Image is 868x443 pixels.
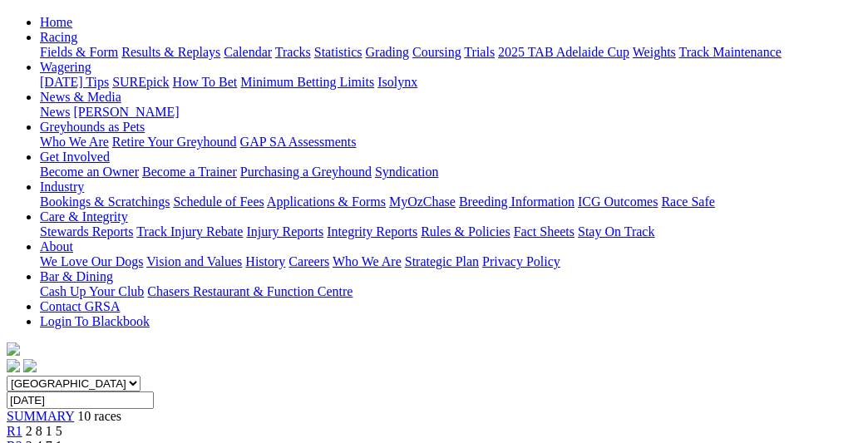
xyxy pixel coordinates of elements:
a: Industry [40,180,84,194]
a: Applications & Forms [267,194,386,209]
a: History [245,254,285,268]
img: logo-grsa-white.png [7,342,20,356]
a: Bookings & Scratchings [40,194,170,209]
a: Home [40,15,72,29]
a: SUMMARY [7,409,74,423]
a: GAP SA Assessments [240,135,357,149]
a: Integrity Reports [327,224,417,239]
a: SUREpick [112,75,169,89]
a: Race Safe [661,194,714,209]
img: twitter.svg [23,359,37,372]
a: We Love Our Dogs [40,254,143,268]
a: Calendar [224,45,272,59]
a: Who We Are [333,254,402,268]
div: About [40,254,861,269]
img: facebook.svg [7,359,20,372]
span: 10 races [77,409,121,423]
a: Get Involved [40,150,110,164]
a: About [40,239,73,253]
div: Racing [40,45,861,60]
a: 2025 TAB Adelaide Cup [498,45,629,59]
a: Schedule of Fees [173,194,264,209]
div: News & Media [40,105,861,120]
div: Get Involved [40,165,861,180]
a: Bar & Dining [40,269,113,283]
a: Privacy Policy [482,254,560,268]
a: Who We Are [40,135,109,149]
a: Rules & Policies [421,224,510,239]
a: Statistics [314,45,362,59]
a: Breeding Information [459,194,575,209]
a: Tracks [275,45,311,59]
a: Stay On Track [578,224,654,239]
a: Greyhounds as Pets [40,120,145,134]
a: Chasers Restaurant & Function Centre [147,284,353,298]
a: MyOzChase [389,194,456,209]
a: News & Media [40,90,121,104]
a: News [40,105,70,119]
a: R1 [7,424,22,438]
div: Bar & Dining [40,284,861,299]
a: Minimum Betting Limits [240,75,374,89]
a: ICG Outcomes [578,194,658,209]
a: Become a Trainer [142,165,237,179]
a: Stewards Reports [40,224,133,239]
a: Syndication [375,165,438,179]
a: Purchasing a Greyhound [240,165,372,179]
a: Trials [464,45,495,59]
div: Wagering [40,75,861,90]
a: Become an Owner [40,165,139,179]
a: Weights [633,45,676,59]
a: Care & Integrity [40,209,128,224]
a: Isolynx [377,75,417,89]
a: Wagering [40,60,91,74]
a: [DATE] Tips [40,75,109,89]
div: Care & Integrity [40,224,861,239]
a: Careers [289,254,329,268]
div: Greyhounds as Pets [40,135,861,150]
a: Injury Reports [246,224,323,239]
a: Grading [366,45,409,59]
div: Industry [40,194,861,209]
a: Track Injury Rebate [136,224,243,239]
a: [PERSON_NAME] [73,105,179,119]
input: Select date [7,391,154,409]
a: Login To Blackbook [40,314,150,328]
a: Cash Up Your Club [40,284,144,298]
a: Strategic Plan [405,254,479,268]
a: Retire Your Greyhound [112,135,237,149]
a: Fact Sheets [514,224,575,239]
a: Vision and Values [146,254,242,268]
a: How To Bet [173,75,238,89]
a: Fields & Form [40,45,118,59]
a: Coursing [412,45,461,59]
a: Racing [40,30,77,44]
a: Contact GRSA [40,299,120,313]
a: Results & Replays [121,45,220,59]
a: Track Maintenance [679,45,782,59]
span: 2 8 1 5 [26,424,62,438]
